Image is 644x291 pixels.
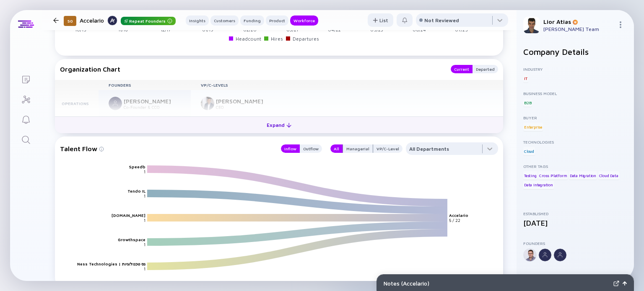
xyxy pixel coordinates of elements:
[523,241,627,246] div: Founders
[144,242,145,247] text: 1
[64,16,76,26] div: 50
[127,188,146,193] text: Tendo IL
[186,16,209,25] div: Insights
[449,213,468,218] text: Accelario
[613,281,619,286] img: Expand Notes
[286,27,298,33] tspan: 03/21
[368,13,393,27] button: List
[202,27,213,33] tspan: 01/19
[161,27,171,33] tspan: 12/17
[75,27,86,33] tspan: 10/15
[538,171,568,180] div: Cross Platform
[10,109,42,129] a: Reminders
[523,139,627,144] div: Technologies
[55,116,503,133] button: Expand
[290,16,318,25] div: Workforce
[523,219,627,227] div: [DATE]
[144,218,145,223] text: 1
[210,16,239,25] div: Customers
[543,26,614,32] div: [PERSON_NAME] Team
[210,15,239,26] button: Customers
[473,65,498,73] button: Departed
[281,144,300,153] button: Inflow
[262,118,296,131] div: Expand
[424,17,459,23] div: Not Reviewed
[523,115,627,120] div: Buyer
[523,123,543,131] div: Enterprise
[523,171,538,180] div: Testing
[186,15,209,26] button: Insights
[118,27,128,33] tspan: 11/16
[451,65,473,73] button: Current
[300,144,322,153] button: Outflow
[144,169,145,174] text: 1
[623,281,627,286] img: Open Notes
[328,27,341,33] tspan: 04/22
[523,67,627,72] div: Industry
[290,15,318,26] button: Workforce
[10,129,42,149] a: Search
[523,181,554,189] div: Data Integration
[523,147,535,155] div: Cloud
[449,218,460,223] text: 5 / 22
[243,27,257,33] tspan: 02/20
[129,164,145,169] text: Speedb
[343,144,373,153] button: Managerial
[77,261,145,266] text: Ness Technologies | נס טכנולוגיות
[80,15,176,26] div: Accelario
[370,27,383,33] tspan: 05/23
[144,266,145,271] text: 1
[118,237,145,242] text: Growthspace
[455,27,468,33] tspan: 07/25
[523,211,627,216] div: Established
[240,15,264,26] button: Funding
[523,91,627,96] div: Business Model
[543,18,614,25] div: Lior Atias
[523,164,627,169] div: Other Tags
[121,17,176,25] div: Repeat Founders
[598,171,619,180] div: Cloud Data
[60,142,273,155] div: Talent Flow
[266,15,288,26] button: Product
[384,280,610,287] div: Notes ( Accelario )
[617,21,624,28] img: Menu
[10,69,42,89] a: Lists
[413,27,426,33] tspan: 06/24
[112,213,145,218] text: [DOMAIN_NAME]
[523,74,528,82] div: IT
[523,47,627,57] h2: Company Details
[330,144,343,153] button: All
[144,193,145,198] text: 1
[60,65,442,73] div: Organization Chart
[343,144,373,153] div: Managerial
[569,171,597,180] div: Data Migration
[240,16,264,25] div: Funding
[523,98,532,107] div: B2B
[10,89,42,109] a: Investor Map
[266,16,288,25] div: Product
[373,144,402,153] button: VP/C-Level
[523,17,540,33] img: Lior Profile Picture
